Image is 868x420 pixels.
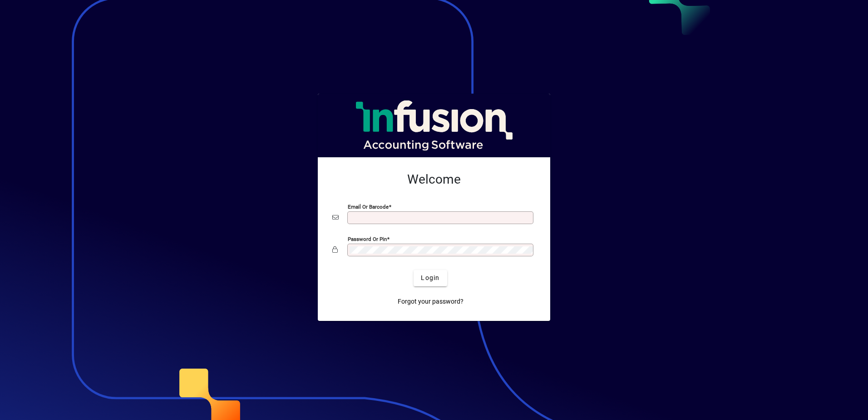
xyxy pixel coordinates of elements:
[414,270,447,286] button: Login
[398,297,464,306] span: Forgot your password?
[348,203,389,210] mat-label: Email or Barcode
[394,294,467,310] a: Forgot your password?
[332,172,536,187] h2: Welcome
[421,273,439,283] span: Login
[348,235,387,242] mat-label: Password or Pin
